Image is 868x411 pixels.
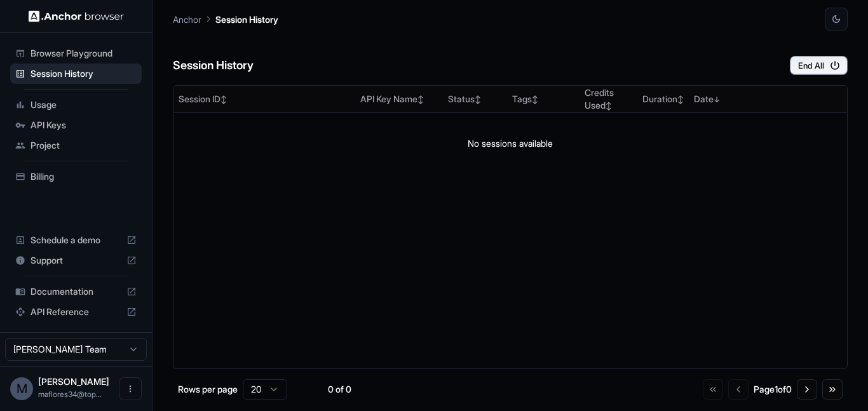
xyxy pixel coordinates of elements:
div: Browser Playground [10,43,142,64]
p: Rows per page [178,383,238,396]
div: Page 1 of 0 [754,383,792,396]
span: ↓ [714,95,720,104]
span: Manuel Flores [38,376,109,387]
span: API Reference [31,306,121,318]
div: Date [694,93,776,105]
span: Usage [31,98,137,111]
div: M [10,377,33,400]
div: Billing [10,166,142,187]
div: Schedule a demo [10,230,142,250]
div: Session History [10,64,142,84]
span: ↕ [532,95,538,104]
span: ↕ [475,95,481,104]
div: Status [448,93,502,105]
button: End All [790,56,848,75]
div: API Key Name [360,93,438,105]
img: Anchor Logo [29,10,124,22]
span: ↕ [606,101,612,111]
span: Documentation [31,285,121,298]
td: No sessions available [173,113,847,174]
button: Open menu [119,377,142,400]
span: ↕ [417,95,424,104]
div: Usage [10,95,142,115]
div: Credits Used [585,86,632,112]
span: Support [31,254,121,267]
span: Billing [31,170,137,183]
span: API Keys [31,119,137,131]
div: Support [10,250,142,271]
p: Anchor [173,13,201,26]
div: Tags [512,93,574,105]
span: Schedule a demo [31,234,121,246]
span: ↕ [677,95,684,104]
span: Browser Playground [31,47,137,60]
p: Session History [215,13,278,26]
span: Session History [31,67,137,80]
span: ↕ [220,95,227,104]
div: API Keys [10,115,142,135]
span: maflores34@toppenish.wednet.edu [38,389,102,399]
div: Duration [642,93,684,105]
div: 0 of 0 [308,383,371,396]
div: Project [10,135,142,156]
h6: Session History [173,57,254,75]
span: Project [31,139,137,152]
nav: breadcrumb [173,12,278,26]
div: API Reference [10,302,142,322]
div: Documentation [10,281,142,302]
div: Session ID [179,93,350,105]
